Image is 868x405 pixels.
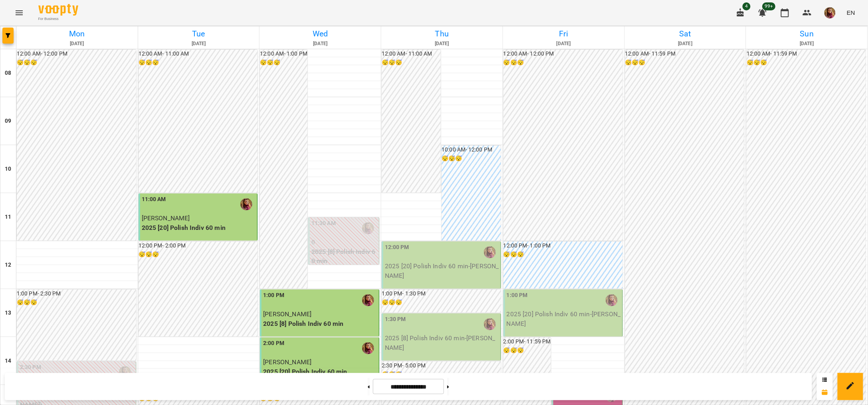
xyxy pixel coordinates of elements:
[139,250,258,259] h6: 😴😴😴
[119,366,131,378] img: Петрук Дар'я (п)
[743,2,751,10] span: 4
[362,342,374,354] img: Петрук Дар'я (п)
[5,165,11,174] h6: 10
[625,58,745,67] h6: 😴😴😴
[5,309,11,317] h6: 13
[311,219,336,228] label: 11:30 AM
[139,40,258,48] h6: [DATE]
[5,213,11,221] h6: 11
[763,2,776,10] span: 99+
[261,40,380,48] h6: [DATE]
[626,28,745,40] h6: Sat
[260,50,307,58] h6: 12:00 AM - 1:00 PM
[503,241,623,250] h6: 12:00 PM - 1:00 PM
[507,291,528,300] label: 1:00 PM
[747,40,866,48] h6: [DATE]
[240,198,252,210] img: Петрук Дар'я (п)
[382,361,501,370] h6: 2:30 PM - 5:00 PM
[442,146,501,154] h6: 10:00 AM - 12:00 PM
[5,117,11,126] h6: 09
[382,28,501,40] h6: Thu
[17,298,136,307] h6: 😴😴😴
[311,237,377,247] p: 0
[606,294,618,306] img: Петрук Дар'я (п)
[385,243,409,252] label: 12:00 PM
[503,58,623,67] h6: 😴😴😴
[382,40,501,48] h6: [DATE]
[18,28,137,40] h6: Mon
[263,339,284,348] label: 2:00 PM
[5,357,11,365] h6: 14
[142,214,190,222] span: [PERSON_NAME]
[747,28,866,40] h6: Sun
[142,223,256,233] p: 2025 [20] Polish Indiv 60 min
[385,315,406,324] label: 1:30 PM
[847,8,855,17] span: EN
[382,289,501,298] h6: 1:00 PM - 1:30 PM
[17,289,136,298] h6: 1:00 PM - 2:30 PM
[311,247,377,266] p: 2025 [8] Polish Indiv 60 min
[503,50,623,58] h6: 12:00 AM - 12:00 PM
[504,28,623,40] h6: Fri
[484,246,496,258] img: Петрук Дар'я (п)
[139,241,258,250] h6: 12:00 PM - 2:00 PM
[38,4,78,16] img: Voopty Logo
[362,222,374,234] img: Петрук Дар'я (п)
[484,318,496,330] img: Петрук Дар'я (п)
[20,363,41,372] label: 2:30 PM
[747,50,866,58] h6: 12:00 AM - 11:59 PM
[5,69,11,78] h6: 08
[362,294,374,306] img: Петрук Дар'я (п)
[385,261,499,280] p: 2025 [20] Polish Indiv 60 min - [PERSON_NAME]
[844,5,858,20] button: EN
[139,50,258,58] h6: 12:00 AM - 11:00 AM
[382,50,441,58] h6: 12:00 AM - 11:00 AM
[507,309,621,328] p: 2025 [20] Polish Indiv 60 min - [PERSON_NAME]
[260,58,307,67] h6: 😴😴😴
[385,333,499,352] p: 2025 [8] Polish Indiv 60 min - [PERSON_NAME]
[382,58,441,67] h6: 😴😴😴
[263,310,311,318] span: [PERSON_NAME]
[38,16,78,22] span: For Business
[382,298,501,307] h6: 😴😴😴
[261,28,380,40] h6: Wed
[139,58,258,67] h6: 😴😴😴
[17,58,136,67] h6: 😴😴😴
[503,250,623,259] h6: 😴😴😴
[503,337,551,346] h6: 2:00 PM - 11:59 PM
[824,7,836,18] img: 4fb94bb6ae1e002b961ceeb1b4285021.JPG
[139,28,258,40] h6: Tue
[442,154,501,163] h6: 😴😴😴
[263,367,377,377] p: 2025 [20] Polish Indiv 60 min
[626,40,745,48] h6: [DATE]
[263,319,377,329] p: 2025 [8] Polish Indiv 60 min
[18,40,137,48] h6: [DATE]
[503,346,551,355] h6: 😴😴😴
[747,58,866,67] h6: 😴😴😴
[625,50,745,58] h6: 12:00 AM - 11:59 PM
[5,261,11,269] h6: 12
[263,358,311,366] span: [PERSON_NAME]
[263,291,284,300] label: 1:00 PM
[10,3,29,22] button: Menu
[142,195,166,204] label: 11:00 AM
[504,40,623,48] h6: [DATE]
[17,50,136,58] h6: 12:00 AM - 12:00 PM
